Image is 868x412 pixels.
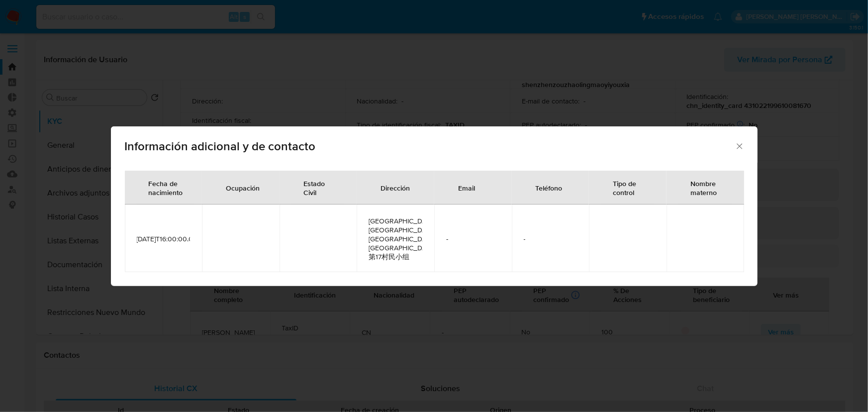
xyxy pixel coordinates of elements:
[678,171,732,204] div: Nombre materno
[446,176,487,200] div: Email
[137,234,191,243] span: [DATE]T16:00:00.000Z
[735,141,744,150] button: Cerrar
[601,171,655,204] div: Tipo de control
[137,171,195,204] div: Fecha de nacimiento
[291,171,345,204] div: Estado Civil
[214,176,272,200] div: Ocupación
[446,234,500,243] span: -
[125,140,735,152] span: Información adicional y de contacto
[524,176,575,200] div: Teléfono
[524,234,578,243] span: -
[369,216,422,261] span: [GEOGRAPHIC_DATA][GEOGRAPHIC_DATA][GEOGRAPHIC_DATA][GEOGRAPHIC_DATA]第17村民小组
[369,176,422,200] div: Dirección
